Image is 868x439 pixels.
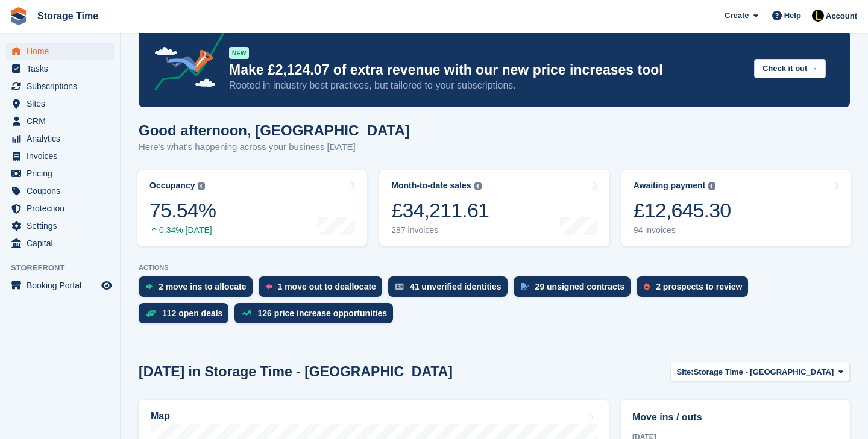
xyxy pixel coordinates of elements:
[514,276,637,303] a: 29 unsigned contracts
[6,95,114,112] a: menu
[144,26,228,95] img: price-adjustments-announcement-icon-8257ccfd72463d97f412b2fc003d46551f7dbcb40ab6d574587a9cd5c0d94...
[6,148,114,164] a: menu
[621,170,851,246] a: Awaiting payment £12,645.30 94 invoices
[474,182,482,190] img: icon-info-grey-7440780725fd019a000dd9b08b2336e03edf1995a4989e88bcd33f0948082b44.svg
[159,282,247,291] div: 2 move ins to allocate
[149,198,216,223] div: 75.54%
[670,363,851,382] button: Site: Storage Time - [GEOGRAPHIC_DATA]
[637,276,754,303] a: 2 prospects to review
[139,276,259,303] a: 2 move ins to allocate
[27,130,99,147] span: Analytics
[27,217,99,234] span: Settings
[146,309,156,317] img: deal-1b604bf984904fb50ccaf53a9ad4b4a5d6e5aea283cecdc64d6e3604feb123c2.svg
[391,225,489,235] div: 287 invoices
[521,283,529,290] img: contract_signature_icon-13c848040528278c33f63329250d36e43548de30e8caae1d1a13099fd9432cc5.svg
[708,182,715,190] img: icon-info-grey-7440780725fd019a000dd9b08b2336e03edf1995a4989e88bcd33f0948082b44.svg
[391,198,489,223] div: £34,211.61
[151,411,170,422] h2: Map
[6,235,114,252] a: menu
[27,78,99,95] span: Subscriptions
[388,276,514,303] a: 41 unverified identities
[27,235,99,252] span: Capital
[410,282,502,291] div: 41 unverified identities
[634,198,731,223] div: £12,645.30
[278,282,376,291] div: 1 move out to deallocate
[27,60,99,77] span: Tasks
[242,310,251,316] img: price_increase_opportunities-93ffe204e8149a01c8c9dc8f82e8f89637d9d84a8eef4429ea346261dce0b2c0.svg
[634,225,731,235] div: 94 invoices
[266,283,272,290] img: move_outs_to_deallocate_icon-f764333ba52eb49d3ac5e1228854f67142a1ed5810a6f6cc68b1a99e826820c5.svg
[27,200,99,217] span: Protection
[6,182,114,199] a: menu
[198,182,205,190] img: icon-info-grey-7440780725fd019a000dd9b08b2336e03edf1995a4989e88bcd33f0948082b44.svg
[784,10,801,22] span: Help
[139,140,410,154] p: Here's what's happening across your business [DATE]
[6,200,114,217] a: menu
[754,59,826,79] button: Check it out →
[99,278,114,293] a: Preview store
[725,10,749,22] span: Create
[139,303,234,329] a: 112 open deals
[634,181,706,191] div: Awaiting payment
[146,283,153,290] img: move_ins_to_allocate_icon-fdf77a2bb77ea45bf5b3d319d69a93e2d87916cf1d5bf7949dd705db3b84f3ca.svg
[149,181,195,191] div: Occupancy
[27,43,99,60] span: Home
[391,181,471,191] div: Month-to-date sales
[6,277,114,294] a: menu
[6,217,114,234] a: menu
[162,308,222,318] div: 112 open deals
[27,277,99,294] span: Booking Portal
[6,60,114,77] a: menu
[812,10,824,22] img: Laaibah Sarwar
[149,225,216,235] div: 0.34% [DATE]
[6,78,114,95] a: menu
[632,410,838,425] h2: Move ins / outs
[677,366,694,378] span: Site:
[10,7,28,25] img: stora-icon-8386f47178a22dfd0bd8f6a31ec36ba5ce8667c1dd55bd0f319d3a0aa187defe.svg
[259,276,388,303] a: 1 move out to deallocate
[229,79,744,92] p: Rooted in industry best practices, but tailored to your subscriptions.
[694,366,834,378] span: Storage Time - [GEOGRAPHIC_DATA]
[27,95,99,112] span: Sites
[139,264,850,272] p: ACTIONS
[139,122,410,139] h1: Good afternoon, [GEOGRAPHIC_DATA]
[234,303,399,329] a: 126 price increase opportunities
[6,130,114,147] a: menu
[6,113,114,129] a: menu
[33,6,103,26] a: Storage Time
[11,262,120,274] span: Storefront
[229,47,249,59] div: NEW
[656,282,742,291] div: 2 prospects to review
[826,10,857,22] span: Account
[6,43,114,60] a: menu
[257,308,387,318] div: 126 price increase opportunities
[139,364,453,380] h2: [DATE] in Storage Time - [GEOGRAPHIC_DATA]
[535,282,625,291] div: 29 unsigned contracts
[27,148,99,164] span: Invoices
[27,165,99,182] span: Pricing
[379,170,609,246] a: Month-to-date sales £34,211.61 287 invoices
[229,61,744,79] p: Make £2,124.07 of extra revenue with our new price increases tool
[27,113,99,129] span: CRM
[27,182,99,199] span: Coupons
[644,283,650,290] img: prospect-51fa495bee0391a8d652442698ab0144808aea92771e9ea1ae160a38d050c398.svg
[6,165,114,182] a: menu
[137,170,367,246] a: Occupancy 75.54% 0.34% [DATE]
[395,283,404,290] img: verify_identity-adf6edd0f0f0b5bbfe63781bf79b02c33cf7c696d77639b501bdc392416b5a36.svg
